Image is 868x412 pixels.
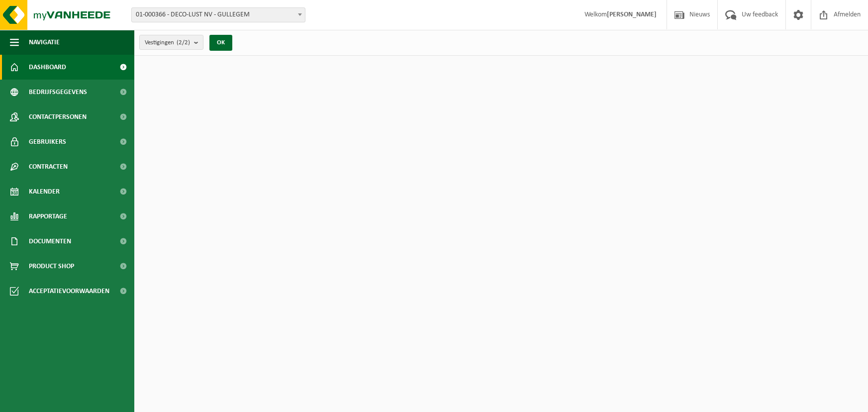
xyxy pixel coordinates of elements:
[29,204,67,229] span: Rapportage
[29,104,87,129] span: Contactpersonen
[29,179,60,204] span: Kalender
[29,55,66,80] span: Dashboard
[131,7,305,22] span: 01-000366 - DECO-LUST NV - GULLEGEM
[29,30,60,55] span: Navigatie
[29,254,74,279] span: Product Shop
[29,279,109,304] span: Acceptatievoorwaarden
[209,35,232,51] button: OK
[29,129,66,154] span: Gebruikers
[29,229,71,254] span: Documenten
[607,11,657,18] strong: [PERSON_NAME]
[177,39,190,46] count: (2/2)
[139,35,203,50] button: Vestigingen(2/2)
[132,8,305,22] span: 01-000366 - DECO-LUST NV - GULLEGEM
[29,80,87,104] span: Bedrijfsgegevens
[145,35,190,50] span: Vestigingen
[29,154,68,179] span: Contracten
